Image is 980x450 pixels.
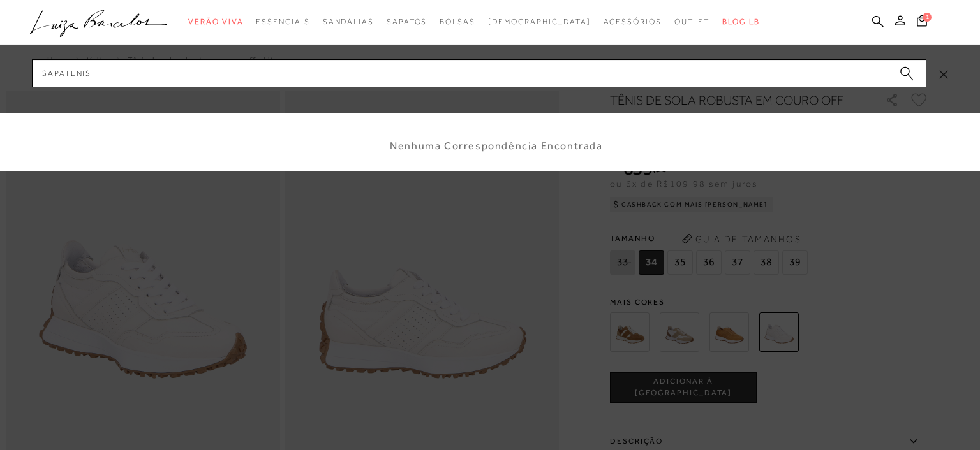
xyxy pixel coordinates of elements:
a: categoryNavScreenReaderText [256,10,309,34]
span: Essenciais [256,17,309,26]
input: Buscar. [32,59,926,87]
span: BLOG LB [722,17,759,26]
span: [DEMOGRAPHIC_DATA] [488,17,591,26]
a: categoryNavScreenReaderText [604,10,662,34]
span: Sapatos [387,17,427,26]
span: Sandálias [323,17,374,26]
span: Bolsas [440,17,475,26]
a: categoryNavScreenReaderText [440,10,475,34]
a: categoryNavScreenReaderText [674,10,710,34]
li: Nenhuma Correspondência Encontrada [390,139,602,152]
a: categoryNavScreenReaderText [323,10,374,34]
a: categoryNavScreenReaderText [188,10,243,34]
button: 1 [913,14,931,31]
span: 1 [923,13,932,22]
span: Verão Viva [188,17,243,26]
a: BLOG LB [722,10,759,34]
span: Acessórios [604,17,662,26]
a: noSubCategoriesText [488,10,591,34]
span: Outlet [674,17,710,26]
a: categoryNavScreenReaderText [387,10,427,34]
